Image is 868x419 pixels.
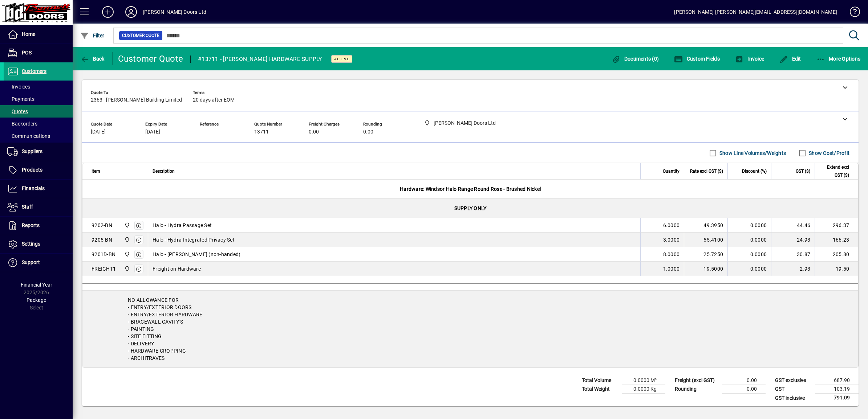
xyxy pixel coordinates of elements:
button: Invoice [733,52,766,65]
span: Edit [779,56,801,62]
td: 791.09 [815,394,859,403]
td: 0.00 [722,376,766,385]
span: Active [334,57,349,61]
span: Item [92,167,100,175]
span: Customers [22,68,46,74]
a: Suppliers [4,143,73,161]
div: Customer Quote [118,53,183,65]
span: Customer Quote [122,32,159,39]
td: Total Volume [578,376,622,385]
span: Communications [7,133,50,139]
span: [DATE] [91,129,106,135]
div: 9201D-BN [92,251,115,258]
span: Financial Year [21,282,52,288]
span: Support [22,259,40,265]
td: 0.0000 [727,218,771,233]
div: 25.7250 [689,251,723,258]
button: More Options [815,52,863,65]
a: Knowledge Base [844,1,859,25]
span: Extend excl GST ($) [819,163,849,179]
td: 0.0000 Kg [622,385,665,394]
span: Halo - Hydra Integrated Privacy Set [153,236,235,243]
td: 166.23 [815,233,858,247]
span: Products [22,167,42,173]
a: Financials [4,180,73,198]
span: Quotes [7,108,28,114]
span: 0.00 [309,129,319,135]
button: Custom Fields [672,52,722,65]
div: 19.5000 [689,265,723,272]
a: Products [4,161,73,179]
div: SUPPLY ONLY [82,199,858,218]
button: Back [78,52,106,65]
span: Bennett Doors Ltd [122,221,131,229]
td: GST [771,385,815,394]
td: 24.93 [771,233,815,247]
div: 9202-BN [92,222,112,229]
span: Financials [22,185,45,191]
div: [PERSON_NAME] [PERSON_NAME][EMAIL_ADDRESS][DOMAIN_NAME] [674,6,837,18]
span: 6.0000 [663,222,680,229]
td: 44.46 [771,218,815,233]
td: GST exclusive [771,376,815,385]
button: Add [96,5,119,19]
span: 0.00 [363,129,373,135]
span: Halo - Hydra Passage Set [153,222,212,229]
td: 103.19 [815,385,859,394]
span: 1.0000 [663,265,680,272]
span: Staff [22,204,33,210]
a: Payments [4,93,73,105]
div: 9205-BN [92,236,112,243]
div: #13711 - [PERSON_NAME] HARDWARE SUPPLY [198,53,322,65]
a: Support [4,254,73,272]
a: Quotes [4,105,73,118]
td: Total Weight [578,385,622,394]
td: 0.0000 [727,262,771,276]
td: 687.90 [815,376,859,385]
span: 3.0000 [663,236,680,243]
td: 0.0000 M³ [622,376,665,385]
button: Filter [78,29,106,42]
span: Description [153,167,175,175]
span: Settings [22,241,40,247]
span: Invoice [735,56,764,62]
td: 30.87 [771,247,815,262]
a: Staff [4,198,73,216]
span: [DATE] [145,129,160,135]
span: Invoices [7,84,30,90]
td: 2.93 [771,262,815,276]
div: Hardware: Windsor Halo Range Round Rose - Brushed Nickel [82,180,858,198]
span: Quantity [663,167,680,175]
span: Home [22,31,35,37]
span: Suppliers [22,148,42,154]
td: 0.00 [722,385,766,394]
div: NO ALLOWANCE FOR - ENTRY/EXTERIOR DOORS - ENTRY/EXTERIOR HARDWARE - BRACEWALL CAVITY'S - PAINTING... [82,291,858,367]
div: 49.3950 [689,222,723,229]
a: Reports [4,217,73,235]
td: Freight (excl GST) [671,376,722,385]
td: 0.0000 [727,233,771,247]
span: Reports [22,222,40,228]
span: Custom Fields [674,56,720,62]
td: GST inclusive [771,394,815,403]
span: Backorders [7,121,37,127]
td: 296.37 [815,218,858,233]
button: Profile [119,5,143,19]
span: - [200,129,201,135]
a: POS [4,44,73,62]
a: Backorders [4,118,73,130]
span: Halo - [PERSON_NAME] (non-handed) [153,251,240,258]
span: Payments [7,96,35,102]
label: Show Line Volumes/Weights [718,149,786,157]
span: Filter [80,33,105,38]
span: POS [22,50,32,56]
span: 20 days after EOM [193,97,235,103]
label: Show Cost/Profit [807,149,849,157]
span: Package [27,297,46,303]
span: Documents (0) [612,56,659,62]
span: 8.0000 [663,251,680,258]
app-page-header-button: Back [73,52,113,65]
span: 13711 [254,129,269,135]
td: 19.50 [815,262,858,276]
a: Invoices [4,81,73,93]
